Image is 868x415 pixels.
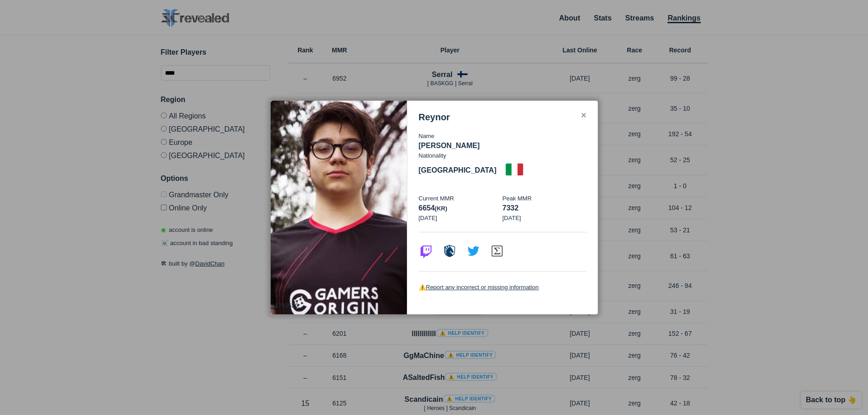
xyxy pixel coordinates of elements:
img: icon-twitch.7daa0e80.svg [419,244,433,258]
span: [DATE] [419,215,437,221]
a: Report any incorrect or missing information [426,284,539,291]
p: Nationality [419,151,447,160]
p: [PERSON_NAME] [419,140,586,151]
img: icon-twitter.b0e6f5a1.svg [466,244,481,258]
a: Visit Liquidpedia profile [442,252,457,260]
p: Current MMR [419,194,503,203]
p: 7332 [503,203,586,214]
a: Visit Aligulac profile [490,252,504,260]
a: Visit Twitter profile [466,252,481,260]
p: [GEOGRAPHIC_DATA] [419,165,497,176]
img: icon-liquidpedia.02c3dfcd.svg [442,244,457,258]
p: Name [419,132,586,141]
span: (kr) [435,205,447,212]
p: ⚠️ [419,283,586,292]
a: Visit Twitch profile [419,252,433,260]
p: [DATE] [503,214,586,223]
img: reynor.jpg [271,101,407,315]
p: 1781626 [275,301,298,310]
h3: Reynor [419,112,450,123]
img: icon-aligulac.ac4eb113.svg [490,244,504,258]
p: 6654 [419,203,503,214]
div: ✕ [580,112,586,119]
p: Peak MMR [503,194,586,203]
